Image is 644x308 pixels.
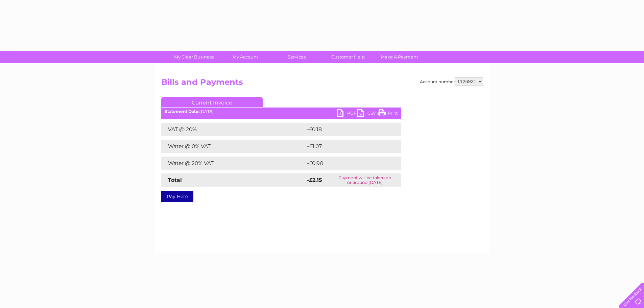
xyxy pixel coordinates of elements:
a: CSV [357,109,378,119]
td: -£1.07 [305,140,386,153]
td: -£0.90 [305,157,387,170]
a: Current Invoice [161,97,263,107]
a: Print [378,109,398,119]
a: My Clear Business [166,51,222,63]
td: VAT @ 20% [161,123,305,136]
b: Statement Date: [165,109,199,114]
div: [DATE] [161,109,401,114]
h2: Bills and Payments [161,77,483,90]
a: PDF [337,109,357,119]
a: Services [269,51,325,63]
strong: -£2.15 [307,177,322,183]
a: Make A Payment [372,51,427,63]
div: Account number [420,77,483,86]
td: Water @ 20% VAT [161,157,305,170]
a: Pay Here [161,191,193,202]
a: Customer Help [320,51,376,63]
a: My Account [217,51,273,63]
td: Payment will be taken on or around [DATE] [329,173,401,187]
td: -£0.18 [305,123,386,136]
td: Water @ 0% VAT [161,140,305,153]
strong: Total [168,177,182,183]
